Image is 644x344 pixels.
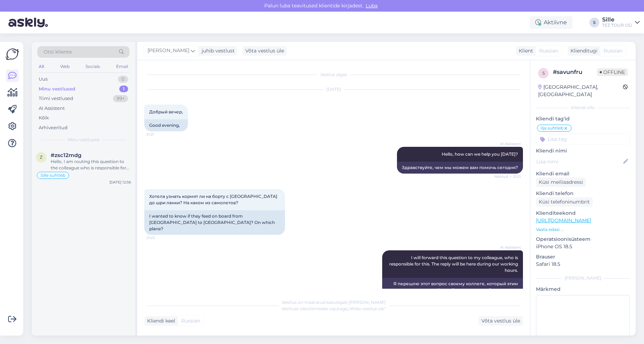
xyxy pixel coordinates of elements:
div: Sille [602,17,632,23]
div: Küsi telefoninumbrit [536,197,593,207]
span: Ilja suhtleb [541,126,563,130]
span: Offline [597,68,628,76]
p: Brauser [536,253,630,261]
span: Luba [364,2,380,9]
span: Minu vestlused [68,137,99,143]
span: 21:21 [146,132,173,137]
span: Добрый вечер, [149,109,183,114]
div: I wanted to know if they feed on board from [GEOGRAPHIC_DATA] to [GEOGRAPHIC_DATA]? On which plane? [144,210,285,235]
div: [DATE] [144,86,523,93]
span: [PERSON_NAME] [147,47,189,55]
span: Vestlus on määratud kasutajale [PERSON_NAME] [282,300,386,305]
div: # savunfru [553,68,597,76]
span: z [40,155,43,160]
span: Sille suhtleb [40,173,65,177]
div: Võta vestlus üle [242,46,287,56]
span: Hello, how can we help you [DATE]? [442,151,518,157]
span: Nähtud ✓ 21:21 [494,174,521,179]
div: Arhiveeritud [39,124,68,131]
div: [PERSON_NAME] [536,275,630,281]
div: 1 [119,86,128,93]
div: [DATE] 12:56 [109,180,131,185]
div: Socials [84,62,101,71]
p: Vaata edasi ... [536,226,630,233]
div: TEZ TOUR OÜ [602,23,632,28]
input: Lisa tag [536,134,630,144]
p: Kliendi email [536,170,630,177]
img: Askly Logo [6,48,19,61]
div: 0 [118,76,128,83]
div: Я перешлю этот вопрос своему коллеге, который этим занимается. Ответ будет здесь в рабочее время. [382,278,523,296]
p: Klienditeekond [536,209,630,217]
div: Klient [516,47,533,55]
div: All [37,62,45,71]
span: AI Assistent [494,245,521,250]
span: Russian [539,47,558,55]
span: Russian [604,47,623,55]
a: SilleTEZ TOUR OÜ [602,17,640,28]
div: Küsi meiliaadressi [536,177,586,187]
div: 99+ [113,95,128,102]
input: Lisa nimi [536,158,622,165]
span: Russian [181,317,200,325]
div: [GEOGRAPHIC_DATA], [GEOGRAPHIC_DATA] [538,83,623,98]
div: Uus [39,76,48,83]
div: Email [115,62,130,71]
div: Tiimi vestlused [39,95,73,102]
div: Klienditugi [568,47,598,55]
p: Kliendi tag'id [536,115,630,123]
div: Minu vestlused [39,86,75,93]
a: [URL][DOMAIN_NAME] [536,217,591,224]
div: Kõik [39,114,49,121]
p: iPhone OS 18.5 [536,243,630,250]
div: S [589,18,599,27]
div: Hello, I am routing this question to the colleague who is responsible for this topic. The reply m... [51,158,131,171]
div: AI Assistent [39,105,65,112]
div: Kliendi info [536,105,630,111]
div: juhib vestlust [199,47,235,55]
span: s [542,70,545,76]
div: Здравствуйте, чем мы можем вам помочь сегодня? [397,162,523,174]
div: Kliendi keel [144,317,175,325]
span: Otsi kliente [44,48,72,56]
span: 21:22 [146,235,173,240]
div: Vestlus algas [144,71,523,78]
p: Kliendi nimi [536,147,630,155]
div: Web [59,62,71,71]
p: Safari 18.5 [536,261,630,268]
div: Good evening, [144,119,188,131]
div: Võta vestlus üle [479,316,523,326]
p: Operatsioonisüsteem [536,236,630,243]
span: Vestluse ülevõtmiseks vajutage [282,306,386,311]
i: „Võtke vestlus üle” [347,306,386,311]
span: I will forward this question to my colleague, who is responsible for this. The reply will be here... [389,255,519,273]
span: #zsc12mdg [51,152,81,158]
span: AI Assistent [494,141,521,146]
p: Kliendi telefon [536,190,630,197]
div: Aktiivne [530,16,573,29]
span: Хотела узнать кормят ли на борту с [GEOGRAPHIC_DATA] до шри ланки? На каком из самолетов? [149,194,278,205]
p: Märkmed [536,286,630,293]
